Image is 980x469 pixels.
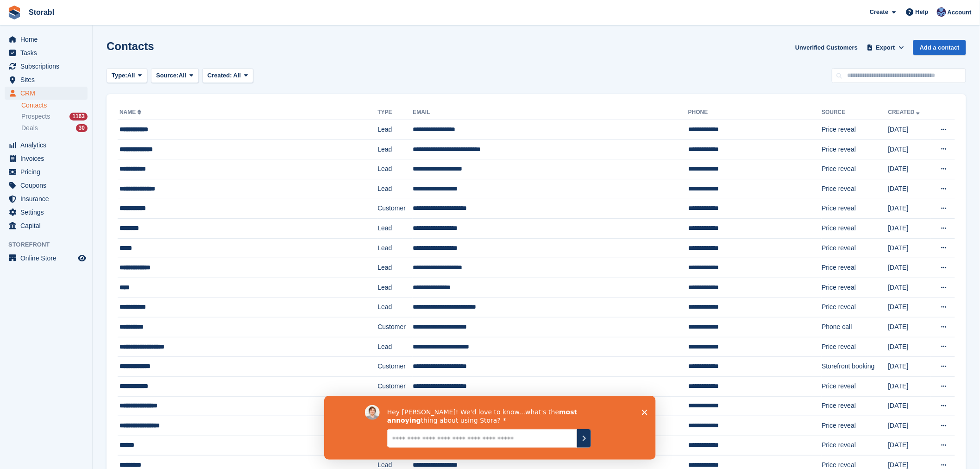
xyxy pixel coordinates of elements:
a: menu [5,46,88,59]
a: Preview store [76,253,88,264]
span: Analytics [20,139,76,152]
td: Customer [377,376,413,396]
td: Lead [377,298,413,317]
a: menu [5,179,88,192]
td: [DATE] [888,357,931,377]
td: Price reveal [822,120,888,140]
a: Contacts [21,101,88,110]
td: [DATE] [888,278,931,298]
td: [DATE] [888,199,931,219]
td: [DATE] [888,396,931,416]
a: menu [5,73,88,86]
td: Price reveal [822,396,888,416]
span: Subscriptions [20,60,76,73]
span: Pricing [20,165,76,178]
a: Prospects 1163 [21,112,88,121]
span: Source: [156,71,178,80]
span: Sites [20,73,76,86]
a: Deals 30 [21,123,88,133]
a: Unverified Customers [792,40,861,55]
span: Deals [21,124,38,133]
span: Storefront [8,240,92,249]
button: Export [865,40,906,55]
h1: Contacts [107,40,154,52]
span: CRM [20,87,76,100]
img: stora-icon-8386f47178a22dfd0bd8f6a31ec36ba5ce8667c1dd55bd0f319d3a0aa187defe.svg [7,6,21,19]
td: [DATE] [888,337,931,357]
td: Customer [377,357,413,377]
td: [DATE] [888,120,931,140]
th: Type [377,105,413,120]
span: Create [870,7,888,17]
td: Price reveal [822,337,888,357]
th: Email [413,105,688,120]
a: Storabl [25,5,58,20]
th: Phone [688,105,822,120]
a: menu [5,87,88,100]
span: Online Store [20,252,76,265]
td: Lead [377,120,413,140]
td: [DATE] [888,376,931,396]
td: Lead [377,139,413,159]
span: All [179,71,187,80]
span: Created: [207,72,232,79]
span: Help [916,7,929,17]
td: [DATE] [888,258,931,278]
td: [DATE] [888,219,931,239]
span: Prospects [21,112,50,121]
td: Lead [377,337,413,357]
td: Price reveal [822,298,888,317]
td: Price reveal [822,219,888,239]
td: [DATE] [888,416,931,436]
span: Insurance [20,192,76,205]
td: Price reveal [822,376,888,396]
span: Invoices [20,152,76,165]
td: Lead [377,238,413,258]
iframe: Survey by David from Stora [324,396,656,460]
td: Phone call [822,317,888,337]
span: Home [20,33,76,46]
td: Price reveal [822,416,888,436]
td: Price reveal [822,159,888,179]
span: Export [876,43,895,52]
td: [DATE] [888,159,931,179]
img: Tegan Ewart [937,7,946,17]
div: 1163 [69,113,88,120]
td: Price reveal [822,238,888,258]
td: Price reveal [822,199,888,219]
td: [DATE] [888,317,931,337]
td: Price reveal [822,436,888,456]
td: Price reveal [822,179,888,199]
td: Price reveal [822,278,888,298]
td: Lead [377,159,413,179]
td: [DATE] [888,238,931,258]
a: menu [5,192,88,205]
a: menu [5,252,88,265]
a: menu [5,219,88,232]
td: [DATE] [888,436,931,456]
a: menu [5,206,88,219]
button: Type: All [107,68,147,83]
td: Storefront booking [822,357,888,377]
a: menu [5,33,88,46]
a: Name [119,109,143,115]
span: Tasks [20,46,76,59]
td: Lead [377,179,413,199]
span: Settings [20,206,76,219]
a: menu [5,60,88,73]
td: Customer [377,317,413,337]
td: Customer [377,199,413,219]
td: [DATE] [888,298,931,317]
a: Created [888,109,922,115]
td: [DATE] [888,139,931,159]
td: Price reveal [822,139,888,159]
td: Lead [377,258,413,278]
span: Account [948,8,972,17]
button: Created: All [202,68,253,83]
